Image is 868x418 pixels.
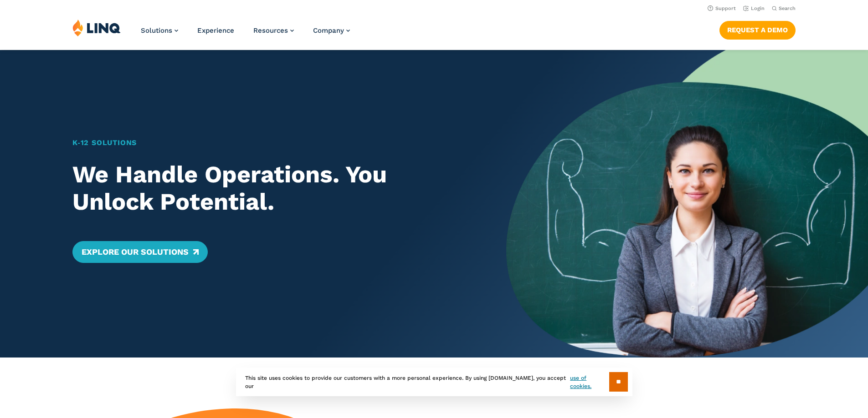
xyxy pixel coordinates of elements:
[779,5,796,11] span: Search
[197,26,234,35] a: Experience
[719,21,796,39] a: Request a Demo
[141,19,350,49] nav: Primary Navigation
[313,26,344,35] span: Company
[72,137,471,148] h1: K‑12 Solutions
[72,19,121,36] img: LINQ | K‑12 Software
[253,26,294,35] a: Resources
[72,161,471,216] h2: We Handle Operations. You Unlock Potential.
[708,5,736,11] a: Support
[141,26,172,35] span: Solutions
[141,26,178,35] a: Solutions
[72,241,208,263] a: Explore Our Solutions
[743,5,765,11] a: Login
[570,374,609,390] a: use of cookies.
[313,26,350,35] a: Company
[236,368,632,396] div: This site uses cookies to provide our customers with a more personal experience. By using [DOMAIN...
[772,5,796,12] button: Open Search Bar
[253,26,288,35] span: Resources
[719,19,796,39] nav: Button Navigation
[506,50,868,358] img: Home Banner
